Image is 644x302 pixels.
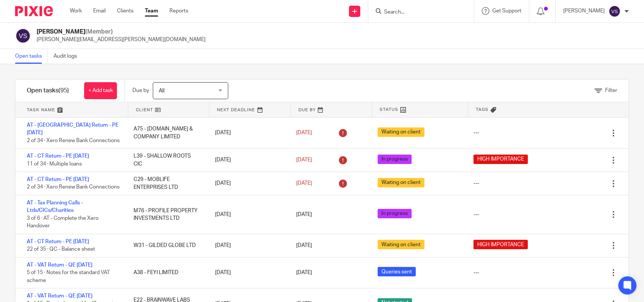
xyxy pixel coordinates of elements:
a: Team [145,7,158,15]
span: (Member) [85,29,113,35]
span: HIGH IMPORTANCE [473,155,528,164]
span: 11 of 34 · Multiple loans [27,161,82,167]
span: 5 of 15 · Notes for the standard VAT scheme [27,270,110,283]
div: [DATE] [207,265,289,280]
a: + Add task [84,82,117,99]
a: AT - CT Return - PE [DATE] [27,153,89,159]
a: AT - CT Return - PE [DATE] [27,177,89,182]
span: Get Support [492,8,521,14]
span: 2 of 34 · Xero Renew Bank Connections [27,138,120,143]
span: Status [380,106,398,113]
a: Work [70,7,82,15]
div: --- [473,269,479,276]
div: W31 - GILDED GLOBE LTD [126,238,207,253]
div: --- [473,179,479,187]
div: [DATE] [207,207,289,222]
span: [DATE] [296,270,312,275]
span: 22 of 35 · QC - Balance sheet [27,247,95,252]
span: In progress [378,155,412,164]
a: AT - VAT Return - QE [DATE] [27,293,92,299]
a: AT - VAT Return - QE [DATE] [27,262,92,268]
a: AT - Tax Planning Calls - Ltds/CICs/Charities [27,200,83,213]
a: Clients [117,7,134,15]
a: AT - CT Return - PE [DATE] [27,239,89,244]
div: A75 - [DOMAIN_NAME] & COMPANY LIMITED [126,121,207,144]
span: Waiting on client [378,240,424,249]
span: [DATE] [296,181,312,186]
img: svg%3E [15,28,31,44]
span: HIGH IMPORTANCE [473,240,528,249]
span: [DATE] [296,212,312,217]
div: --- [473,211,479,218]
span: [DATE] [296,243,312,248]
div: [DATE] [207,238,289,253]
span: [DATE] [296,130,312,135]
a: Reports [169,7,188,15]
div: C29 - MOBLIFE ENTERPRISES LTD [126,172,207,195]
div: [DATE] [207,125,289,140]
a: AT - [GEOGRAPHIC_DATA] Return - PE [DATE] [27,123,118,135]
p: [PERSON_NAME] [563,7,605,15]
a: Email [93,7,106,15]
span: Tags [476,106,489,113]
div: L39 - SHALLOW ROOTS CIC [126,149,207,172]
span: (95) [58,87,69,94]
a: Open tasks [15,49,48,64]
div: A38 - FEYI LIMITED [126,265,207,280]
div: [DATE] [207,152,289,167]
input: Search [383,9,451,16]
h1: Open tasks [27,87,69,95]
span: Filter [605,88,617,93]
span: 2 of 34 · Xero Renew Bank Connections [27,185,120,190]
span: 3 of 6 · AT - Complete the Xero Handover [27,216,98,229]
span: Waiting on client [378,127,424,137]
img: svg%3E [609,5,621,17]
a: Audit logs [54,49,83,64]
p: Due by [132,87,149,94]
span: All [159,88,164,94]
h2: [PERSON_NAME] [37,28,206,36]
span: Waiting on client [378,178,424,187]
div: --- [473,129,479,136]
div: [DATE] [207,176,289,191]
div: M76 - PROFILE PROPERTY INVESTMENTS LTD [126,203,207,226]
img: Pixie [15,6,53,16]
span: [DATE] [296,157,312,162]
span: Queries sent [378,267,416,276]
p: [PERSON_NAME][EMAIL_ADDRESS][PERSON_NAME][DOMAIN_NAME] [37,36,206,43]
span: In progress [378,209,412,218]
